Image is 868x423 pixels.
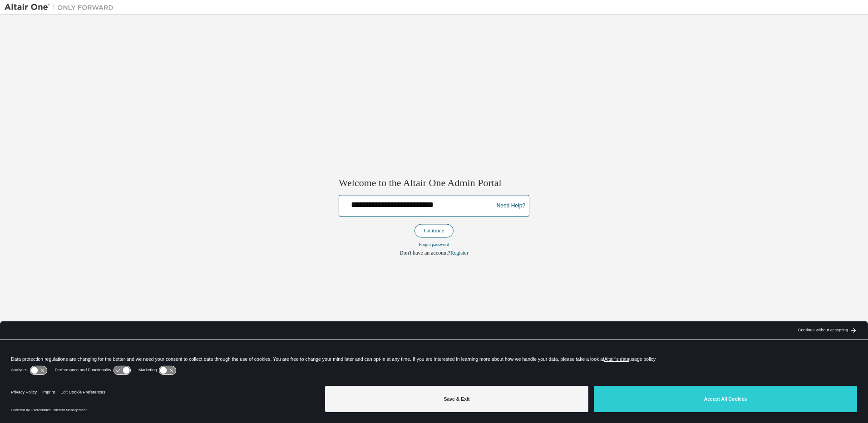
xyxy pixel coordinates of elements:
[339,177,529,189] h2: Welcome to the Altair One Admin Portal
[399,250,450,256] span: Don't have an account?
[450,250,469,256] a: Register
[414,224,454,238] button: Continue
[5,3,118,12] img: Altair One
[419,242,449,247] a: Forgot password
